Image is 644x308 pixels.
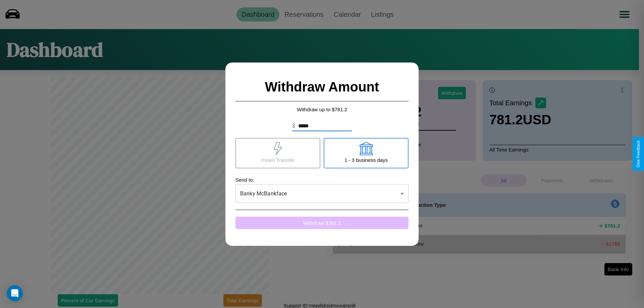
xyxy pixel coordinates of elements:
[261,155,294,164] p: Insant Transfer
[7,285,23,301] div: Open Intercom Messenger
[235,175,409,184] p: Send to:
[636,140,641,168] div: Give Feedback
[235,184,409,203] div: Banky McBankface
[292,122,295,130] p: $
[235,72,409,101] h2: Withdraw Amount
[344,155,388,164] p: 1 - 3 business days
[235,217,409,229] button: Withdraw $781.2
[235,105,409,114] p: Withdraw up to $ 781.2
